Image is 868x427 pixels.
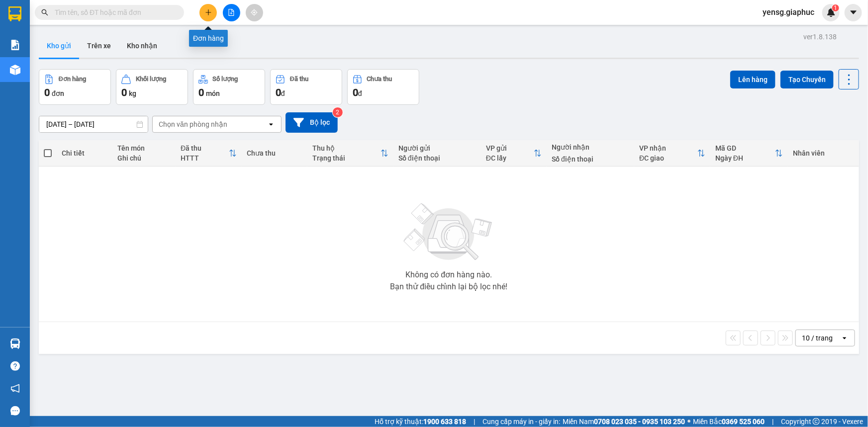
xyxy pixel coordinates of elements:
span: Miền Nam [563,416,685,427]
span: 0 [353,86,358,98]
svg: open [841,334,849,342]
span: question-circle [10,361,20,371]
th: Toggle SortBy [710,140,788,167]
th: Toggle SortBy [307,140,393,167]
button: Trên xe [79,34,119,58]
th: Toggle SortBy [176,140,242,167]
div: Mã GD [715,144,775,152]
input: Select a date range. [39,116,148,132]
div: Số lượng [213,76,238,83]
span: Cung cấp máy in - giấy in: [482,416,560,427]
button: caret-down [845,4,862,21]
span: aim [251,9,258,16]
span: 0 [121,86,127,98]
img: warehouse-icon [10,65,20,75]
div: VP gửi [486,144,534,152]
button: Đã thu0đ [270,69,342,105]
div: HTTT [181,154,229,162]
button: Lên hàng [730,71,775,88]
button: plus [199,4,217,21]
th: Toggle SortBy [481,140,547,167]
span: file-add [228,9,235,16]
button: file-add [223,4,240,21]
strong: 0708 023 035 - 0935 103 250 [594,418,685,426]
span: kg [129,89,136,97]
div: Tên món [117,144,171,152]
div: Thu hộ [312,144,381,152]
button: Tạo Chuyến [780,71,834,88]
div: Khối lượng [136,76,166,83]
span: copyright [813,418,820,425]
span: yensg.giaphuc [755,6,822,18]
span: 1 [834,4,837,11]
span: search [41,9,48,16]
sup: 2 [333,107,343,117]
button: Đơn hàng0đơn [39,69,111,105]
span: Hỗ trợ kỹ thuật: [375,416,466,427]
div: Người gửi [398,144,476,152]
div: Chọn văn phòng nhận [159,119,227,129]
sup: 1 [832,4,839,11]
img: warehouse-icon [10,339,20,349]
span: ⚪️ [687,420,690,424]
span: 0 [198,86,204,98]
span: | [772,416,773,427]
img: solution-icon [10,40,20,50]
div: Người nhận [552,143,629,151]
span: 0 [276,86,281,98]
div: Nhân viên [793,149,854,157]
div: ĐC giao [639,154,697,162]
strong: 1900 633 818 [423,418,466,426]
span: plus [205,9,212,16]
div: Chưa thu [247,149,302,157]
button: Bộ lọc [286,112,338,133]
strong: 0369 525 060 [722,418,765,426]
span: 0 [44,86,50,98]
img: logo-vxr [8,6,21,21]
button: Số lượng0món [193,69,265,105]
button: aim [246,4,263,21]
div: ver 1.8.138 [803,31,837,42]
button: Kho gửi [39,34,79,58]
button: Chưa thu0đ [347,69,419,105]
span: đ [358,89,362,97]
span: | [474,416,475,427]
span: notification [10,384,20,393]
th: Toggle SortBy [634,140,710,167]
div: Chưa thu [367,76,392,83]
span: caret-down [849,8,858,17]
button: Kho nhận [119,34,165,58]
button: Khối lượng0kg [116,69,188,105]
div: Đã thu [181,144,229,152]
div: 10 / trang [802,333,833,343]
span: món [206,89,220,97]
div: Ngày ĐH [715,154,775,162]
div: Số điện thoại [398,154,476,162]
span: đ [281,89,285,97]
div: Đơn hàng [59,76,86,83]
svg: open [267,120,275,128]
div: Không có đơn hàng nào. [405,271,492,279]
div: Đã thu [290,76,308,83]
div: Số điện thoại [552,155,629,163]
div: Trạng thái [312,154,381,162]
div: VP nhận [639,144,697,152]
div: Chi tiết [62,149,107,157]
div: ĐC lấy [486,154,534,162]
img: icon-new-feature [827,8,836,17]
div: Bạn thử điều chỉnh lại bộ lọc nhé! [390,283,507,291]
span: đơn [52,89,64,97]
span: message [10,406,20,416]
span: Miền Bắc [693,416,765,427]
input: Tìm tên, số ĐT hoặc mã đơn [55,7,172,18]
img: svg+xml;base64,PHN2ZyBjbGFzcz0ibGlzdC1wbHVnX19zdmciIHhtbG5zPSJodHRwOi8vd3d3LnczLm9yZy8yMDAwL3N2Zy... [399,197,498,267]
div: Ghi chú [117,154,171,162]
